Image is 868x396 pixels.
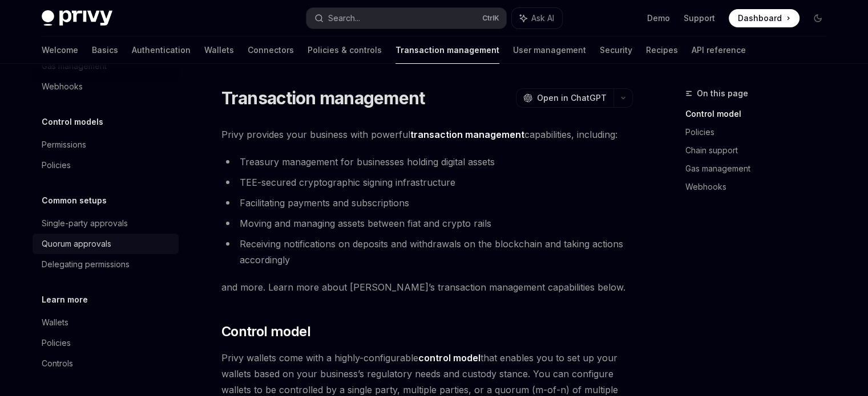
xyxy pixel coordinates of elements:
[531,13,554,24] span: Ask AI
[42,258,130,271] div: Delegating permissions
[42,115,103,129] h5: Control models
[33,333,179,353] a: Policies
[248,36,294,64] a: Connectors
[685,105,836,123] a: Control model
[697,87,748,100] span: On this page
[692,36,746,64] a: API reference
[42,316,68,329] div: Wallets
[42,217,128,230] div: Single-party approvals
[685,178,836,196] a: Webhooks
[221,88,425,108] h1: Transaction management
[42,10,112,26] img: dark logo
[647,13,670,24] a: Demo
[42,357,73,370] div: Controls
[738,13,782,24] span: Dashboard
[221,154,633,170] li: Treasury management for businesses holding digital assets
[308,36,382,64] a: Policies & controls
[516,88,613,108] button: Open in ChatGPT
[33,312,179,333] a: Wallets
[306,8,506,28] button: Search...CtrlK
[418,352,481,364] a: control model
[685,141,836,160] a: Chain support
[33,234,179,254] a: Quorum approvals
[132,36,191,64] a: Authentication
[42,237,111,251] div: Quorum approvals
[42,194,107,207] h5: Common setups
[204,36,234,64] a: Wallets
[537,92,607,104] span: Open in ChatGPT
[42,336,71,350] div: Policies
[221,174,633,190] li: TEE-secured cryptographic signing infrastructure
[221,126,633,142] span: Privy provides your business with powerful capabilities, including:
[410,129,524,140] strong: transaction management
[42,293,88,307] h5: Learn more
[221,236,633,268] li: Receiving notifications on deposits and withdrawals on the blockchain and taking actions accordingly
[92,36,118,64] a: Basics
[221,215,633,231] li: Moving and managing assets between fiat and crypto rails
[42,158,71,172] div: Policies
[221,322,310,341] span: Control model
[42,138,86,152] div: Permissions
[221,195,633,211] li: Facilitating payments and subscriptions
[809,9,827,27] button: Toggle dark mode
[33,134,179,155] a: Permissions
[513,36,586,64] a: User management
[42,80,83,93] div: Webhooks
[685,160,836,178] a: Gas management
[512,8,562,28] button: Ask AI
[33,353,179,374] a: Controls
[33,254,179,275] a: Delegating permissions
[33,76,179,97] a: Webhooks
[42,36,78,64] a: Welcome
[328,11,360,25] div: Search...
[33,213,179,234] a: Single-party approvals
[600,36,632,64] a: Security
[33,155,179,175] a: Policies
[646,36,678,64] a: Recipes
[482,14,499,23] span: Ctrl K
[685,123,836,141] a: Policies
[395,36,499,64] a: Transaction management
[729,9,800,27] a: Dashboard
[684,13,715,24] a: Support
[221,279,633,295] span: and more. Learn more about [PERSON_NAME]’s transaction management capabilities below.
